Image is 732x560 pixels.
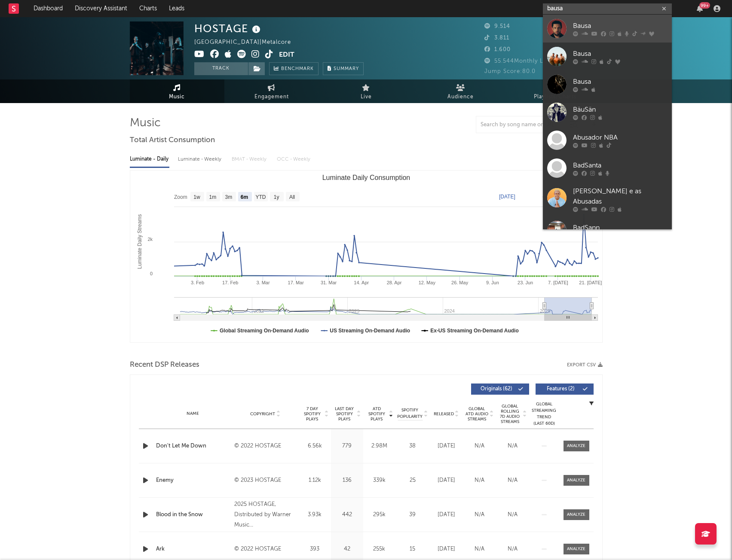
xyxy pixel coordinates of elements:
[156,442,230,450] a: Don't Let Me Down
[567,362,603,368] button: Export CSV
[398,511,428,519] div: 39
[536,383,594,395] button: Features(2)
[333,406,356,422] span: Last Day Spotify Plays
[484,69,536,74] span: Jump Score: 80.0
[361,92,372,102] span: Live
[301,442,329,450] div: 6.56k
[147,237,153,242] text: 2k
[573,104,668,115] div: BäuSän
[301,511,329,519] div: 3.93k
[130,79,224,103] a: Music
[697,5,703,12] button: 99+
[543,216,672,244] a: BadSann
[365,406,388,422] span: ATD Spotify Plays
[190,280,204,285] text: 3. Feb
[130,135,215,146] span: Total Artist Consumption
[543,126,672,154] a: Abusador NBA
[156,511,230,519] a: Blood in the Snow
[498,511,527,519] div: N/A
[130,170,602,342] svg: Luminate Daily Consumption
[281,64,314,74] span: Benchmark
[130,152,169,167] div: Luminate - Daily
[432,545,461,554] div: [DATE]
[465,511,494,519] div: N/A
[498,404,522,424] span: Global Rolling 7D Audio Streams
[573,132,668,143] div: Abusador NBA
[465,406,489,422] span: Global ATD Audio Streams
[273,194,279,200] text: 1y
[498,442,527,450] div: N/A
[354,280,369,285] text: 14. Apr
[534,92,576,102] span: Playlists/Charts
[254,92,289,102] span: Engagement
[543,182,672,216] a: [PERSON_NAME] e as Abusadas
[486,280,499,285] text: 9. Jun
[194,37,301,48] div: [GEOGRAPHIC_DATA] | Metalcore
[256,280,270,285] text: 3. Mar
[543,70,672,98] a: Bausa
[531,401,557,427] div: Global Streaming Trend (Last 60D)
[543,15,672,43] a: Bausa
[333,545,361,554] div: 42
[465,442,494,450] div: N/A
[699,2,710,9] div: 99 +
[301,406,324,422] span: 7 Day Spotify Plays
[322,174,410,181] text: Luminate Daily Consumption
[365,545,393,554] div: 255k
[194,62,248,75] button: Track
[518,280,533,285] text: 23. Jun
[579,280,602,285] text: 21. [DATE]
[156,411,230,417] div: Name
[573,49,668,59] div: Bausa
[269,62,319,75] a: Benchmark
[471,383,529,395] button: Originals(62)
[447,92,474,102] span: Audience
[432,511,461,519] div: [DATE]
[224,79,319,103] a: Engagement
[573,222,668,233] div: BadSann
[398,476,428,485] div: 25
[156,476,230,485] a: Enemy
[194,21,263,36] div: HOSTAGE
[330,328,410,334] text: US Streaming On-Demand Audio
[365,476,393,485] div: 339k
[498,476,527,485] div: N/A
[418,280,435,285] text: 12. May
[222,280,238,285] text: 17. Feb
[484,35,509,41] span: 3.811
[240,194,248,200] text: 6m
[398,442,428,450] div: 38
[334,67,359,71] span: Summary
[451,280,469,285] text: 26. May
[250,411,275,417] span: Copyright
[484,47,511,52] span: 1.600
[434,411,454,417] span: Released
[323,62,364,75] button: Summary
[156,545,230,554] a: Ark
[178,152,223,167] div: Luminate - Weekly
[543,3,672,14] input: Search for artists
[234,499,296,530] div: 2025 HOSTAGE, Distributed by Warner Music [GEOGRAPHIC_DATA]
[541,387,581,392] span: Features ( 2 )
[225,194,232,200] text: 3m
[333,476,361,485] div: 136
[234,544,296,554] div: © 2022 HOSTAGE
[573,21,668,31] div: Bausa
[169,92,185,102] span: Music
[430,328,519,334] text: Ex-US Streaming On-Demand Audio
[573,76,668,87] div: Bausa
[386,280,401,285] text: 28. Apr
[465,545,494,554] div: N/A
[573,186,668,207] div: [PERSON_NAME] e as Abusadas
[130,360,199,370] span: Recent DSP Releases
[365,442,393,450] div: 2.98M
[319,79,413,103] a: Live
[255,194,266,200] text: YTD
[543,154,672,182] a: BadSanta
[432,476,461,485] div: [DATE]
[413,79,508,103] a: Audience
[234,475,296,486] div: © 2023 HOSTAGE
